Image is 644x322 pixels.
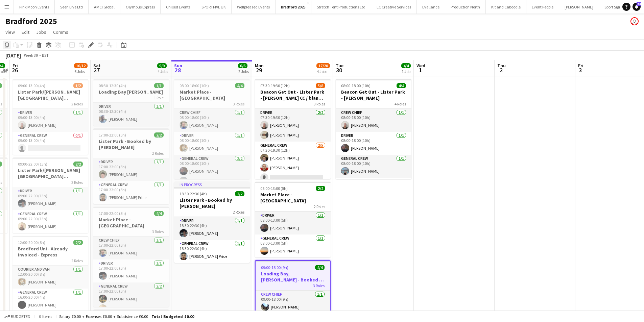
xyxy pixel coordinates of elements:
span: 09:00-22:00 (13h) [18,162,47,167]
div: 09:00-13:00 (4h)1/2Lister Park/[PERSON_NAME][GEOGRAPHIC_DATA][PERSON_NAME] - [PERSON_NAME]2 Roles... [13,79,88,155]
div: In progress [174,182,250,187]
button: Budgeted [3,313,31,320]
app-card-role: Driver1/109:00-13:00 (4h)[PERSON_NAME] [13,109,88,132]
app-card-role: General Crew1/108:00-18:00 (10h)[PERSON_NAME] [336,155,411,178]
h3: Lister Park - Booked by [PERSON_NAME] [174,197,250,209]
app-job-card: 17:00-22:00 (5h)2/2Lister Park - Booked by [PERSON_NAME]2 RolesDriver1/117:00-22:00 (5h)[PERSON_N... [93,128,169,204]
span: 12:00-20:00 (8h) [18,240,45,245]
span: 08:00-18:00 (10h) [180,83,209,88]
app-card-role: Courier and Van1/112:00-20:00 (8h)[PERSON_NAME] [13,266,88,289]
app-card-role: General Crew2/217:00-22:00 (5h)[PERSON_NAME][PERSON_NAME] [93,282,169,315]
app-card-role: Driver1/118:30-22:30 (4h)[PERSON_NAME] [174,217,250,240]
span: 1 [415,66,425,74]
button: Chilled Events [161,0,196,14]
span: 24 [637,2,641,6]
app-card-role: General Crew2/208:00-18:00 (10h)[PERSON_NAME][PERSON_NAME] [174,155,250,188]
app-card-role: General Crew1/108:00-13:00 (5h)[PERSON_NAME] [255,234,331,257]
span: 09:00-13:00 (4h) [18,83,45,88]
h3: Beacon Get Out - Lister Park - [PERSON_NAME] [336,89,411,101]
span: Fri [13,63,18,69]
span: Wed [416,63,425,69]
div: 4 Jobs [317,69,330,74]
app-user-avatar: Dominic Riley [630,17,639,25]
app-card-role: Driver1/108:00-18:00 (10h)[PERSON_NAME] [336,132,411,155]
app-card-role: Driver1/108:30-12:30 (4h)[PERSON_NAME] [93,103,169,126]
h3: Lister Park - Booked by [PERSON_NAME] [93,138,169,150]
span: Budgeted [11,314,30,319]
span: 17/20 [316,63,330,68]
div: 08:30-12:30 (4h)1/1Loading Bay [PERSON_NAME]1 RoleDriver1/108:30-12:30 (4h)[PERSON_NAME] [93,79,169,126]
span: 2 Roles [71,101,83,106]
div: 09:00-22:00 (13h)2/2Lister Park/[PERSON_NAME][GEOGRAPHIC_DATA][PERSON_NAME]2 RolesDriver1/109:00-... [13,157,88,233]
span: 3 Roles [233,101,244,106]
app-job-card: 08:00-13:00 (5h)2/2Market Place - [GEOGRAPHIC_DATA]2 RolesDriver1/108:00-13:00 (5h)[PERSON_NAME]G... [255,182,331,257]
a: Jobs [33,28,49,36]
app-card-role: General Crew1/118:30-22:30 (4h)[PERSON_NAME] Price [174,240,250,263]
button: Seen Live Ltd [55,0,89,14]
h3: Bradford Uni - Already invoiced - Express [13,246,88,258]
span: Jobs [36,29,46,35]
app-card-role: Driver1/117:00-22:00 (5h)[PERSON_NAME] [93,158,169,181]
span: 1/1 [154,83,164,88]
span: 4 Roles [395,101,406,106]
span: 26 [11,66,18,74]
span: 2 Roles [314,204,325,209]
a: Edit [19,28,32,36]
span: 1 Role [154,95,164,100]
app-card-role: General Crew1/117:00-22:00 (5h)[PERSON_NAME] Price [93,181,169,204]
span: Week 39 [22,53,39,58]
app-card-role: General Crew1/116:00-20:00 (4h)[PERSON_NAME] [13,289,88,312]
span: View [5,29,15,35]
span: Fri [578,63,583,69]
span: Comms [53,29,68,35]
app-card-role: Driver1/108:00-13:00 (5h)[PERSON_NAME] [255,212,331,234]
span: 17:00-22:00 (5h) [99,211,126,216]
app-card-role: IPAF Operator1/1 [336,178,411,201]
button: [PERSON_NAME] [559,0,599,14]
span: 9/9 [157,63,167,68]
div: 08:00-18:00 (10h)4/4Market Place - [GEOGRAPHIC_DATA]3 RolesCrew Chief1/108:00-18:00 (10h)[PERSON_... [174,79,250,179]
span: 4/4 [315,265,325,270]
span: 18:30-22:30 (4h) [180,191,207,196]
span: Edit [22,29,29,35]
span: 4/4 [401,63,411,68]
span: 2 Roles [152,151,164,156]
span: Tue [336,63,343,69]
span: 3 Roles [313,283,325,288]
button: Sport Signage [599,0,634,14]
span: 5/8 [316,83,325,88]
span: 4/4 [154,211,164,216]
h3: Loading Bay [PERSON_NAME] [93,89,169,95]
div: 1 Job [402,69,410,74]
span: 17:00-22:00 (5h) [99,132,126,138]
span: 09:00-18:00 (9h) [261,265,288,270]
button: Wellpleased Events [232,0,276,14]
h3: Beacon Get Out - Lister Park - [PERSON_NAME] CC / blank crew see notes [255,89,331,101]
app-card-role: Driver1/109:00-22:00 (13h)[PERSON_NAME] [13,187,88,210]
button: Kit and Caboodle [486,0,526,14]
app-card-role: Crew Chief1/117:00-22:00 (5h)[PERSON_NAME] [93,237,169,259]
app-card-role: Driver1/117:00-22:00 (5h)[PERSON_NAME] [93,259,169,282]
span: 2/2 [316,186,325,191]
div: In progress18:30-22:30 (4h)2/2Lister Park - Booked by [PERSON_NAME]2 RolesDriver1/118:30-22:30 (4... [174,182,250,263]
button: Bradford 2025 [276,0,311,14]
app-card-role: Crew Chief1/109:00-18:00 (9h)[PERSON_NAME] [256,291,330,314]
h3: Lister Park/[PERSON_NAME][GEOGRAPHIC_DATA][PERSON_NAME] [13,167,88,179]
span: 2 Roles [233,209,244,215]
app-card-role: Driver1/108:00-18:00 (10h)[PERSON_NAME] [174,132,250,155]
span: 10/12 [74,63,88,68]
span: 3 Roles [152,229,164,234]
span: Total Budgeted £0.00 [151,314,194,319]
span: 0 items [37,314,53,319]
button: Pink Moon Events [14,0,55,14]
button: AMCI Global [89,0,120,14]
button: Olympus Express [120,0,161,14]
span: Mon [255,63,264,69]
app-card-role: Crew Chief1/108:00-18:00 (10h)[PERSON_NAME] [336,109,411,132]
a: View [3,28,18,36]
a: 24 [633,3,641,11]
span: 28 [173,66,182,74]
span: 3 [577,66,583,74]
